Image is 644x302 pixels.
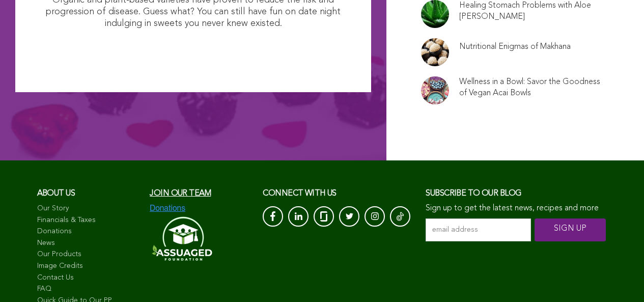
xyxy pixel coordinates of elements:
img: I Want Organic Shopping For Less [93,35,293,72]
a: Donations [37,227,140,237]
h3: Subscribe to our blog [426,186,607,201]
a: Our Story [37,204,140,214]
input: email address [426,218,531,241]
iframe: Chat Widget [593,253,644,302]
img: glassdoor_White [320,211,327,222]
span: About us [37,189,75,198]
span: CONNECT with us [263,189,337,198]
a: Image Credits [37,261,140,271]
a: Join our team [150,189,211,198]
a: Our Products [37,250,140,260]
a: News [37,238,140,249]
a: Nutritional Enigmas of Makhana [459,41,571,52]
a: FAQ [37,284,140,294]
a: Financials & Taxes [37,215,140,226]
img: Donations [150,204,185,213]
a: Contact Us [37,273,140,283]
a: Wellness in a Bowl: Savor the Goodness of Vegan Acai Bowls [459,76,601,99]
img: Assuaged-Foundation-Logo-White [150,213,213,264]
input: SIGN UP [535,218,606,241]
img: Tik-Tok-Icon [397,211,404,222]
p: Sign up to get the latest news, recipes and more [426,204,607,213]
